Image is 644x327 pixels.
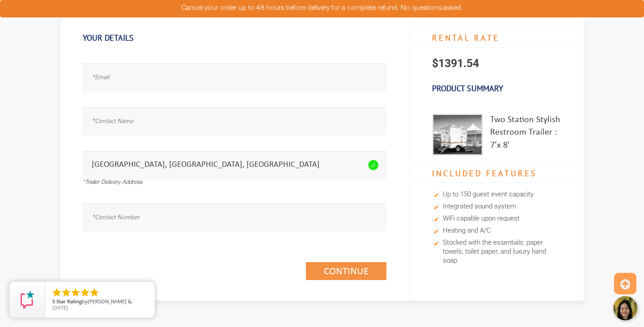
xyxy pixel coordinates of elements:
[432,213,561,225] li: WiFi capable upon request
[51,287,62,298] li: 
[83,203,386,231] input: *Contact Number
[70,287,81,298] li: 
[83,29,386,47] h1: Your Details
[52,298,55,305] span: 5
[88,298,133,305] span: [PERSON_NAME] &.
[410,165,584,183] h4: Included Features
[18,291,36,309] img: Review Rating
[89,287,100,298] li: 
[80,287,90,298] li: 
[306,262,386,280] a: Continue
[83,151,386,179] input: *Trailer Delivery Address
[432,237,561,267] li: Stocked with the essentials: paper towels, toilet paper, and luxury hand soap.
[510,289,644,327] iframe: Live Chat Button
[61,287,72,298] li: 
[83,179,386,187] div: *Trailer Delivery Address
[490,114,561,156] div: Two Station Stylish Restroom Trailer : 7’x 8′
[410,29,584,48] h4: RENTAL RATE
[432,225,561,237] li: Heating and A/C
[83,107,386,135] input: *Contact Name
[56,298,82,305] span: Star Rating
[52,304,68,311] span: [DATE]
[52,299,148,305] span: by
[83,63,386,91] input: *Email
[432,189,561,201] li: Up to 150 guest event capacity
[410,48,584,79] p: $1391.54
[432,201,561,213] li: Integrated sound system
[410,79,584,98] h3: Product Summary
